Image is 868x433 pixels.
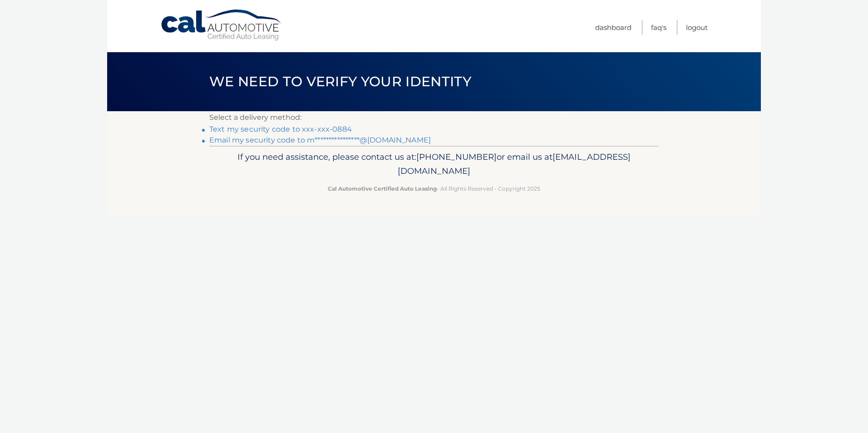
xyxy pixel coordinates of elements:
[215,184,653,193] p: - All Rights Reserved - Copyright 2025
[209,111,659,124] p: Select a delivery method:
[209,73,471,90] span: We need to verify your identity
[595,20,631,35] a: Dashboard
[328,185,437,192] strong: Cal Automotive Certified Auto Leasing
[651,20,666,35] a: FAQ's
[416,152,497,162] span: [PHONE_NUMBER]
[160,9,283,41] a: Cal Automotive
[686,20,708,35] a: Logout
[209,125,352,133] a: Text my security code to xxx-xxx-0884
[215,150,653,179] p: If you need assistance, please contact us at: or email us at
